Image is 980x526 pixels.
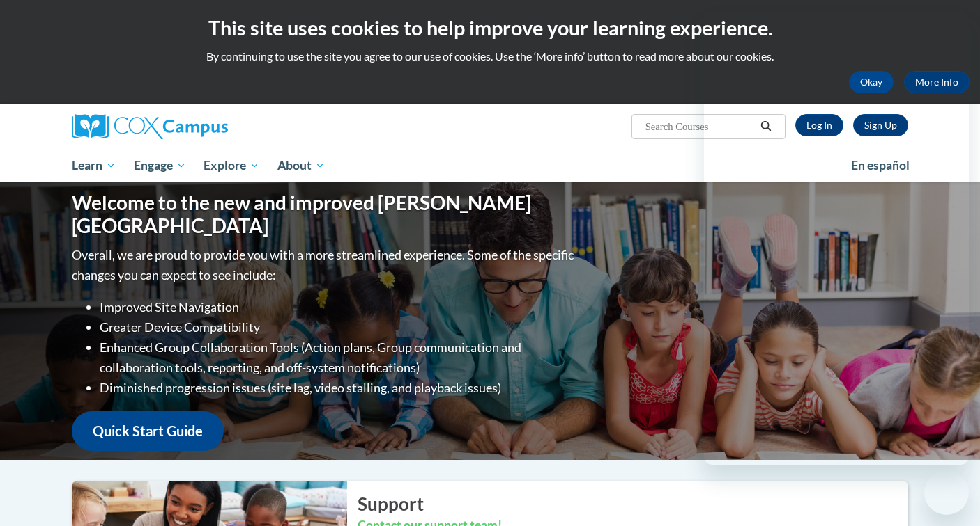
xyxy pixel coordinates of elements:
[100,337,577,378] li: Enhanced Group Collaboration Tools (Action plans, Group communication and collaboration tools, re...
[72,114,337,139] a: Cox Campus
[72,191,577,238] h1: Welcome to the new and improved [PERSON_NAME][GEOGRAPHIC_DATA]
[704,11,969,465] iframe: Messaging window
[72,411,224,451] a: Quick Start Guide
[134,157,186,174] span: Engage
[277,157,325,174] span: About
[72,114,228,139] img: Cox Campus
[100,378,577,398] li: Diminished progression issues (site lag, video stalling, and playback issues)
[51,150,929,182] div: Main menu
[644,118,756,135] input: Search Courses
[204,157,259,174] span: Explore
[100,297,577,317] li: Improved Site Navigation
[100,317,577,337] li: Greater Device Compatibility
[924,470,969,515] iframe: Button to launch messaging window, conversation in progress
[10,14,970,42] h2: This site uses cookies to help improve your learning experience.
[125,150,195,182] a: Engage
[63,150,125,182] a: Learn
[268,150,334,182] a: About
[72,245,577,285] p: Overall, we are proud to provide you with a more streamlined experience. Some of the specific cha...
[194,150,268,182] a: Explore
[72,157,116,174] span: Learn
[10,49,970,64] p: By continuing to use the site you agree to our use of cookies. Use the ‘More info’ button to read...
[358,491,908,516] h2: Support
